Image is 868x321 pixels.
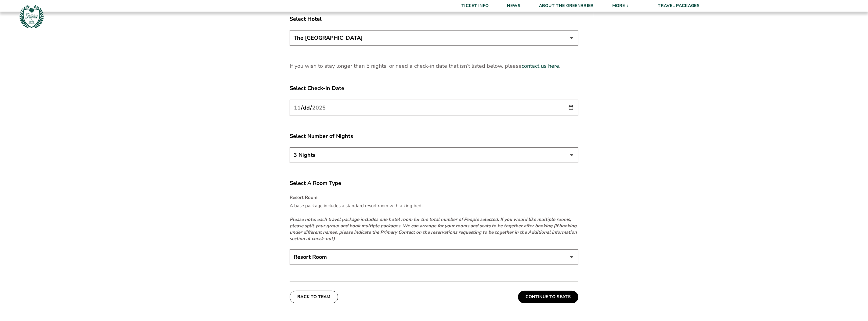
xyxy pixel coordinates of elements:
[290,179,578,187] label: Select A Room Type
[518,291,578,303] button: Continue To Seats
[290,132,578,140] label: Select Number of Nights
[290,15,578,23] label: Select Hotel
[290,216,577,242] em: Please note: each travel package includes one hotel room for the total number of People selected....
[290,85,578,92] label: Select Check-In Date
[290,291,338,303] button: Back To Team
[18,3,45,30] img: Greenbrier Tip-Off
[522,62,559,70] a: contact us here
[290,194,578,201] h4: Resort Room
[290,203,578,209] p: A base package includes a standard resort room with a king bed.
[290,62,578,70] p: If you wish to stay longer than 5 nights, or need a check-in date that isn’t listed below, please .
